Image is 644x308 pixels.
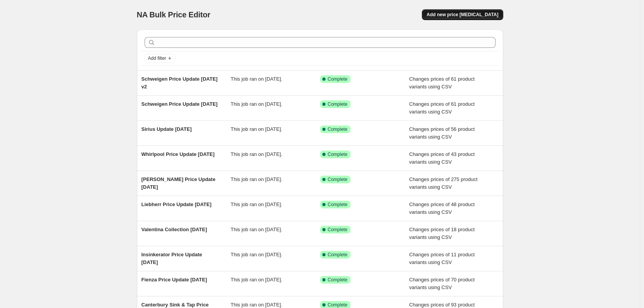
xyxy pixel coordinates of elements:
[328,201,347,208] span: Complete
[231,176,282,182] span: This job ran on [DATE].
[231,76,282,82] span: This job ran on [DATE].
[142,277,207,283] span: Fienza Price Update [DATE]
[427,12,498,18] span: Add new price [MEDICAL_DATA]
[409,176,477,190] span: Changes prices of 275 product variants using CSV
[142,176,216,190] span: [PERSON_NAME] Price Update [DATE]
[142,252,202,265] span: Insinkerator Price Update [DATE]
[422,9,503,20] button: Add new price [MEDICAL_DATA]
[142,201,212,207] span: Liebherr Price Update [DATE]
[231,302,282,308] span: This job ran on [DATE].
[231,277,282,283] span: This job ran on [DATE].
[328,176,347,183] span: Complete
[328,101,347,107] span: Complete
[231,227,282,232] span: This job ran on [DATE].
[145,54,175,63] button: Add filter
[142,227,207,232] span: Valentina Collection [DATE]
[409,252,475,265] span: Changes prices of 11 product variants using CSV
[409,151,475,165] span: Changes prices of 43 product variants using CSV
[137,10,211,19] span: NA Bulk Price Editor
[409,126,475,140] span: Changes prices of 56 product variants using CSV
[409,201,475,215] span: Changes prices of 48 product variants using CSV
[409,76,475,90] span: Changes prices of 61 product variants using CSV
[231,201,282,207] span: This job ran on [DATE].
[148,55,166,61] span: Add filter
[328,277,347,283] span: Complete
[231,252,282,257] span: This job ran on [DATE].
[328,302,347,308] span: Complete
[142,76,218,90] span: Schweigen Price Update [DATE] v2
[231,101,282,107] span: This job ran on [DATE].
[328,227,347,233] span: Complete
[142,151,215,157] span: Whirlpool Price Update [DATE]
[231,126,282,132] span: This job ran on [DATE].
[231,151,282,157] span: This job ran on [DATE].
[328,151,347,157] span: Complete
[142,126,192,132] span: Sirius Update [DATE]
[409,227,475,240] span: Changes prices of 18 product variants using CSV
[409,277,475,290] span: Changes prices of 70 product variants using CSV
[328,76,347,82] span: Complete
[409,101,475,115] span: Changes prices of 61 product variants using CSV
[328,252,347,258] span: Complete
[142,101,218,107] span: Schweigen Price Update [DATE]
[328,126,347,132] span: Complete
